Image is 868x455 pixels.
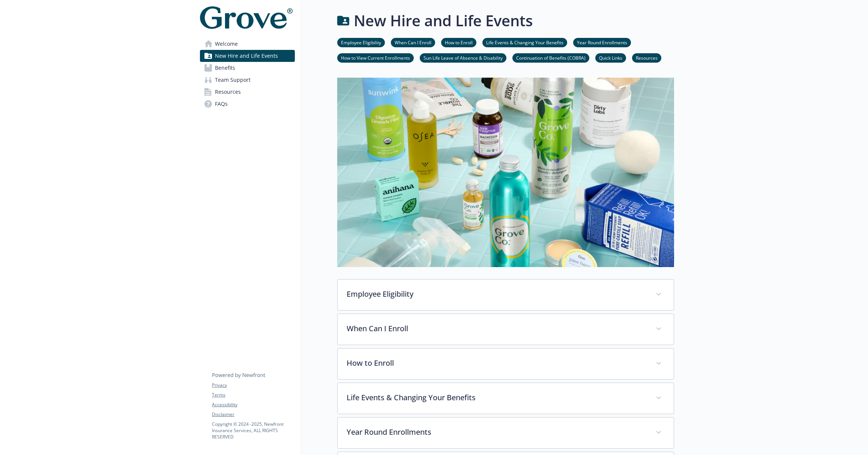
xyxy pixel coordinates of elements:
a: New Hire and Life Events [200,50,295,62]
span: Welcome [215,38,238,50]
a: How to Enroll [441,39,476,46]
a: Disclaimer [212,411,294,418]
a: Accessibility [212,401,294,408]
a: Continuation of Benefits (COBRA) [512,54,589,61]
a: Life Events & Changing Your Benefits [482,39,567,46]
p: Life Events & Changing Your Benefits [347,392,647,403]
a: Year Round Enrollments [573,39,631,46]
a: FAQs [200,98,295,110]
p: How to Enroll [347,357,647,369]
a: How to View Current Enrollments [337,54,414,61]
a: Resources [632,54,661,61]
a: Sun Life Leave of Absence & Disability [420,54,506,61]
a: Terms [212,392,294,398]
a: Team Support [200,74,295,86]
span: Resources [215,86,241,98]
div: Employee Eligibility [338,279,674,310]
a: Resources [200,86,295,98]
a: Quick Links [595,54,626,61]
div: Year Round Enrollments [338,417,674,448]
p: When Can I Enroll [347,323,647,334]
a: When Can I Enroll [391,39,435,46]
img: new hire page banner [337,78,674,267]
div: When Can I Enroll [338,314,674,345]
span: Team Support [215,74,251,86]
p: Year Round Enrollments [347,426,647,438]
span: New Hire and Life Events [215,50,278,62]
a: Employee Eligibility [337,39,385,46]
a: Welcome [200,38,295,50]
p: Employee Eligibility [347,288,647,300]
h1: New Hire and Life Events [354,9,533,32]
a: Benefits [200,62,295,74]
div: Life Events & Changing Your Benefits [338,383,674,414]
span: FAQs [215,98,228,110]
p: Copyright © 2024 - 2025 , Newfront Insurance Services, ALL RIGHTS RESERVED [212,421,294,440]
div: How to Enroll [338,348,674,379]
a: Privacy [212,382,294,389]
span: Benefits [215,62,235,74]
